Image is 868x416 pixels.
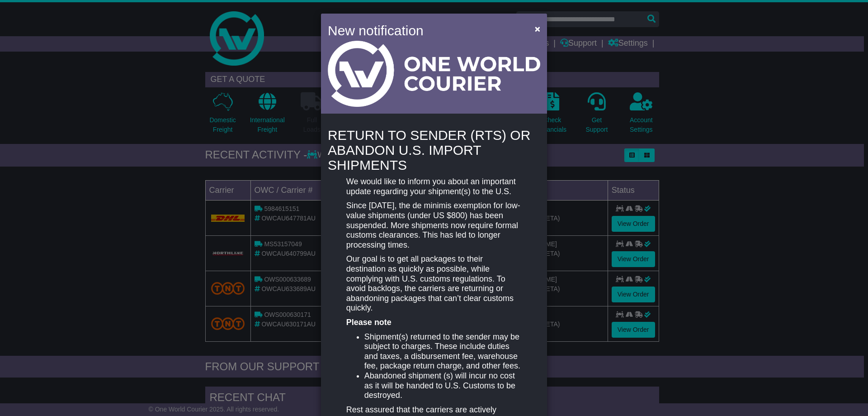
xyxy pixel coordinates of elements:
img: Light [328,41,540,107]
p: We would like to inform you about an important update regarding your shipment(s) to the U.S. [346,177,522,196]
li: Shipment(s) returned to the sender may be subject to charges. These include duties and taxes, a d... [364,332,522,371]
h4: RETURN TO SENDER (RTS) OR ABANDON U.S. IMPORT SHIPMENTS [328,128,540,172]
h4: New notification [328,20,522,41]
p: Since [DATE], the de minimis exemption for low-value shipments (under US $800) has been suspended... [346,201,522,250]
button: Close [530,19,545,38]
li: Abandoned shipment (s) will incur no cost as it will be handed to U.S. Customs to be destroyed. [364,371,522,401]
p: Our goal is to get all packages to their destination as quickly as possible, while complying with... [346,254,522,313]
strong: Please note [346,318,392,327]
span: × [535,24,540,34]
